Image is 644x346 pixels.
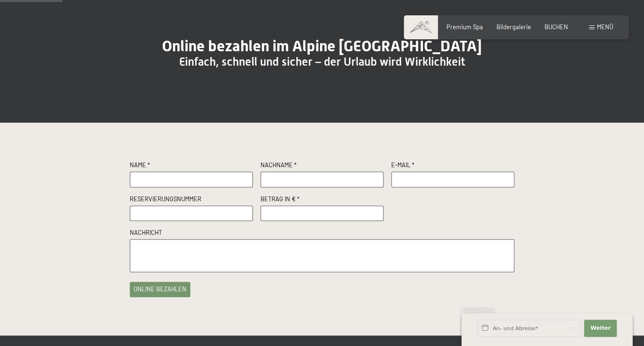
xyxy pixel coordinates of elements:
a: Bildergalerie [496,23,531,31]
label: E-Mail * [391,161,514,172]
span: Weiter [590,324,610,332]
a: BUCHEN [545,23,568,31]
label: Reservierungsnummer [130,195,253,206]
label: Nachname * [260,161,384,172]
span: Menü [597,23,613,31]
button: online bezahlen [130,282,190,297]
a: Premium Spa [446,23,483,31]
button: Weiter [584,320,617,337]
span: Einfach, schnell und sicher – der Urlaub wird Wirklichkeit [179,55,465,69]
span: Schnellanfrage [461,308,495,313]
label: Name * [130,161,253,172]
label: Betrag in € * [260,195,384,206]
label: Nachricht [130,229,514,239]
span: Online bezahlen im Alpine [GEOGRAPHIC_DATA] [162,37,482,55]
